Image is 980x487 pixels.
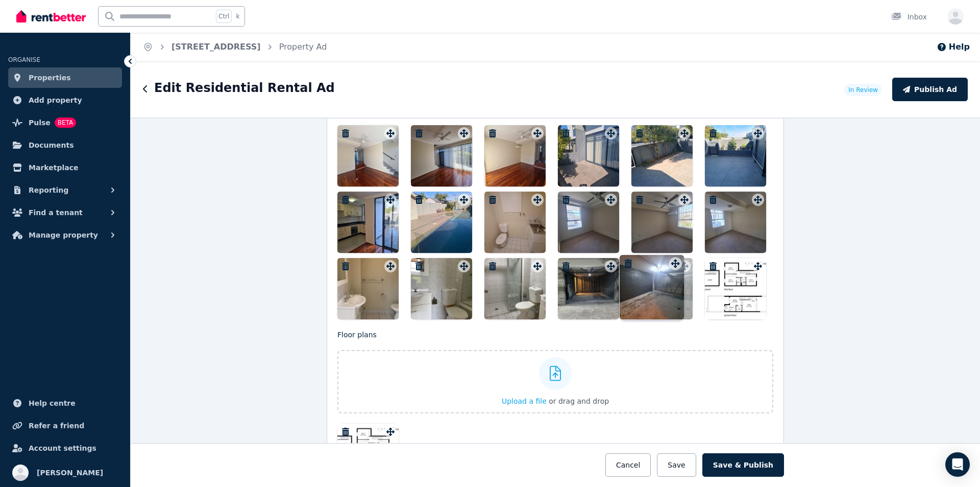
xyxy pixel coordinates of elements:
[337,330,773,340] p: Floor plans
[502,396,609,406] button: Upload a file or drag and drop
[29,117,51,129] span: Pulse
[892,78,968,101] button: Publish Ad
[8,180,122,200] button: Reporting
[29,206,83,219] span: Find a tenant
[37,467,103,479] span: [PERSON_NAME]
[848,86,878,94] span: In Review
[29,229,98,241] span: Manage property
[8,415,122,436] a: Refer a friend
[8,90,122,110] a: Add property
[171,42,261,52] a: [STREET_ADDRESS]
[657,453,696,477] button: Save
[8,112,122,133] a: PulseBETA
[8,438,122,458] a: Account settings
[605,453,651,477] button: Cancel
[29,161,78,174] span: Marketplace
[8,202,122,223] button: Find a tenant
[945,452,970,477] div: Open Intercom Messenger
[216,10,232,23] span: Ctrl
[29,420,84,432] span: Refer a friend
[502,397,547,405] span: Upload a file
[8,157,122,178] a: Marketplace
[29,94,82,106] span: Add property
[891,12,927,22] div: Inbox
[8,56,40,63] span: ORGANISE
[16,9,86,24] img: RentBetter
[8,67,122,88] a: Properties
[236,12,239,20] span: k
[29,139,74,151] span: Documents
[702,453,784,477] button: Save & Publish
[549,397,609,405] span: or drag and drop
[279,42,327,52] a: Property Ad
[8,225,122,245] button: Manage property
[55,118,76,128] span: BETA
[154,80,335,96] h1: Edit Residential Rental Ad
[29,72,71,84] span: Properties
[29,397,76,409] span: Help centre
[8,135,122,155] a: Documents
[937,41,970,53] button: Help
[131,33,339,61] nav: Breadcrumb
[29,184,68,196] span: Reporting
[8,393,122,413] a: Help centre
[29,442,96,454] span: Account settings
